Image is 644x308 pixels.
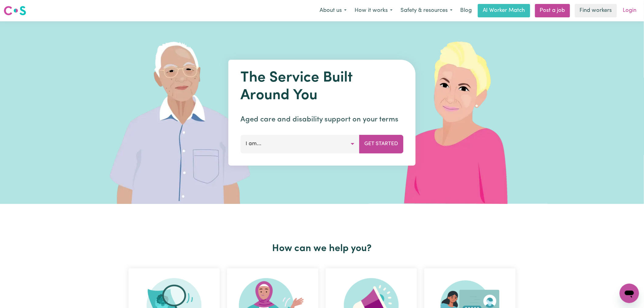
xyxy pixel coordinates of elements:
h2: How can we help you? [125,243,519,254]
a: AI Worker Match [478,4,530,17]
button: Get Started [359,135,404,153]
a: Login [619,4,640,17]
a: Careseekers logo [4,4,26,18]
a: Find workers [575,4,617,17]
button: Safety & resources [397,4,457,17]
a: Blog [457,4,475,17]
h1: The Service Built Around You [241,69,404,104]
p: Aged care and disability support on your terms [241,114,404,125]
button: I am... [241,135,360,153]
iframe: Button to launch messaging window [620,284,639,303]
a: Post a job [535,4,570,17]
img: Careseekers logo [4,5,26,16]
button: How it works [351,4,397,17]
button: About us [316,4,351,17]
